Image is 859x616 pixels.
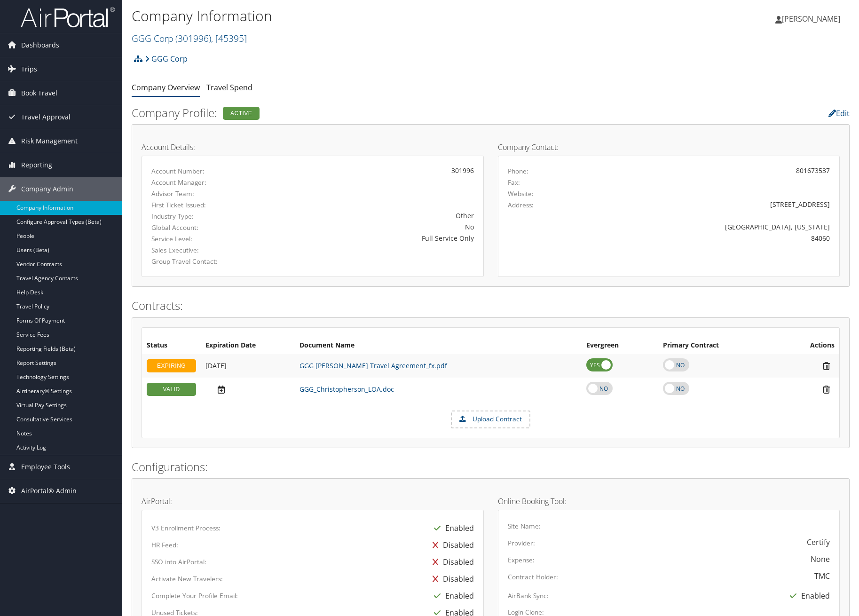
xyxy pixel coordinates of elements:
img: airportal-logo.png [21,6,115,28]
label: Global Account: [151,223,249,232]
a: GGG_Christopherson_LOA.doc [299,385,394,394]
div: Certify [807,537,830,548]
label: V3 Enrollment Process: [151,523,221,533]
label: Account Manager: [151,178,249,187]
h4: AirPortal: [142,498,484,505]
h1: Company Information [132,6,610,26]
h4: Online Booking Tool: [498,498,840,505]
div: None [811,553,830,565]
div: [GEOGRAPHIC_DATA], [US_STATE] [591,222,830,232]
span: Book Travel [21,81,57,105]
a: GGG Corp [132,32,247,45]
th: Document Name [295,337,582,354]
th: Expiration Date [201,337,295,354]
h4: Company Contact: [498,143,840,151]
div: VALID [147,383,196,396]
label: HR Feed: [151,540,178,550]
div: Other [264,211,474,221]
span: Employee Tools [21,455,70,479]
div: TMC [814,570,830,582]
label: Expense: [508,555,535,565]
span: ( 301996 ) [175,32,211,45]
a: GGG Corp [145,49,188,68]
span: [PERSON_NAME] [782,14,840,24]
div: [STREET_ADDRESS] [591,199,830,209]
i: Remove Contract [818,361,835,371]
a: Edit [828,108,850,118]
th: Primary Contract [658,337,778,354]
span: [DATE] [205,361,227,370]
span: Risk Management [21,129,78,153]
span: Trips [21,57,37,81]
label: Address: [508,200,534,210]
label: Contract Holder: [508,572,558,582]
div: Disabled [428,553,474,570]
div: No [264,222,474,232]
label: Fax: [508,178,520,187]
h2: Configurations: [132,459,850,475]
a: GGG [PERSON_NAME] Travel Agreement_fx.pdf [299,361,447,370]
h2: Contracts: [132,298,850,314]
a: [PERSON_NAME] [775,5,850,33]
h4: Account Details: [142,143,484,151]
label: SSO into AirPortal: [151,557,206,567]
div: 301996 [264,166,474,175]
div: Disabled [428,537,474,553]
span: , [ 45395 ] [211,32,247,45]
label: Advisor Team: [151,189,249,198]
div: Add/Edit Date [205,385,290,395]
div: Disabled [428,570,474,587]
label: Industry Type: [151,212,249,221]
label: Upload Contract [452,411,529,427]
a: Company Overview [132,82,200,93]
div: Enabled [429,520,474,537]
label: Activate New Travelers: [151,574,223,584]
div: EXPIRING [147,359,196,372]
i: Remove Contract [818,385,835,395]
span: Travel Approval [21,105,71,129]
label: Phone: [508,166,528,176]
div: 84060 [591,233,830,243]
label: AirBank Sync: [508,591,549,600]
label: Website: [508,189,534,198]
div: 801673537 [796,166,830,175]
label: Provider: [508,538,535,548]
label: First Ticket Issued: [151,200,249,210]
h2: Company Profile: [132,105,606,121]
div: Add/Edit Date [205,362,290,370]
span: Dashboards [21,33,59,57]
div: Active [223,107,260,120]
th: Evergreen [582,337,658,354]
div: Enabled [429,587,474,604]
label: Site Name: [508,521,541,531]
th: Status [142,337,201,354]
span: Reporting [21,153,52,177]
th: Actions [777,337,839,354]
div: Enabled [785,587,830,604]
div: Full Service Only [264,233,474,243]
label: Complete Your Profile Email: [151,591,238,600]
label: Service Level: [151,234,249,244]
label: Group Travel Contact: [151,257,249,266]
a: Travel Spend [206,82,252,93]
span: Company Admin [21,177,73,201]
label: Sales Executive: [151,245,249,255]
span: AirPortal® Admin [21,479,77,503]
label: Account Number: [151,166,249,176]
